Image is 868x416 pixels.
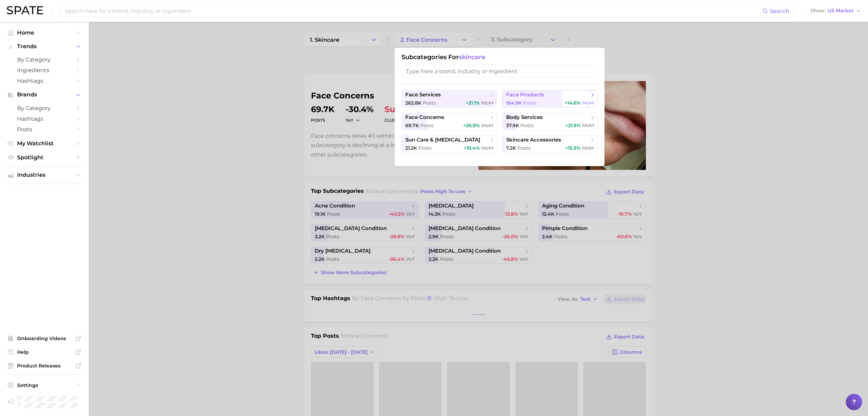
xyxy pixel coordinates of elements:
[5,380,83,390] a: Settings
[17,92,72,98] span: Brands
[5,41,83,52] button: Trends
[582,145,594,151] span: MoM
[17,335,72,341] span: Onboarding Videos
[506,145,516,151] span: 7.2k
[17,363,72,369] span: Product Releases
[17,105,72,111] span: by Category
[423,100,436,106] span: Posts
[17,126,72,133] span: Posts
[5,124,83,135] a: Posts
[402,65,598,78] input: Type here a brand, industry or ingredient
[582,100,594,106] span: MoM
[5,361,83,371] a: Product Releases
[466,100,480,106] span: +21.1%
[5,347,83,357] a: Help
[402,90,497,107] button: face services262.8k Posts+21.1% MoM
[418,145,432,151] span: Posts
[565,122,581,129] span: +21.9%
[405,122,419,129] span: 69.7k
[506,100,522,106] span: 164.9k
[5,27,83,38] a: Home
[5,394,83,411] a: Log out. Currently logged in as Brennan McVicar with e-mail brennan@spate.nyc.
[405,137,480,143] span: sun care & [MEDICAL_DATA]
[506,137,561,143] span: skincare accessories
[582,122,594,129] span: MoM
[17,116,72,122] span: Hashtags
[520,122,534,129] span: Posts
[481,122,493,129] span: MoM
[402,53,598,61] h1: Subcategories for
[405,92,441,98] span: face services
[506,114,543,121] span: body services
[463,122,480,129] span: +26.9%
[464,145,480,151] span: +10.4%
[5,65,83,76] a: Ingredients
[17,349,72,355] span: Help
[502,90,598,107] button: face products164.9k Posts+14.6% MoM
[17,382,72,388] span: Settings
[17,172,72,178] span: Industries
[828,9,854,13] span: US Market
[770,8,789,14] span: Search
[502,135,598,152] button: skincare accessories7.2k Posts+15.9% MoM
[5,103,83,113] a: by Category
[17,140,72,147] span: My Watchlist
[506,122,519,129] span: 37.9k
[5,90,83,100] button: Brands
[64,5,762,17] input: Search here for a brand, industry, or ingredient
[5,152,83,163] a: Spotlight
[7,6,43,14] img: SPATE
[17,78,72,84] span: Hashtags
[402,113,497,130] button: face concerns69.7k Posts+26.9% MoM
[481,100,493,106] span: MoM
[405,114,444,121] span: face concerns
[17,29,72,36] span: Home
[17,43,72,50] span: Trends
[17,154,72,161] span: Spotlight
[565,100,581,106] span: +14.6%
[502,113,598,130] button: body services37.9k Posts+21.9% MoM
[17,67,72,73] span: Ingredients
[420,122,434,129] span: Posts
[5,54,83,65] a: by Category
[5,113,83,124] a: Hashtags
[459,53,485,61] span: skincare
[5,333,83,344] a: Onboarding Videos
[517,145,531,151] span: Posts
[5,76,83,86] a: Hashtags
[5,138,83,149] a: My Watchlist
[565,145,581,151] span: +15.9%
[405,145,417,151] span: 21.2k
[402,135,497,152] button: sun care & [MEDICAL_DATA]21.2k Posts+10.4% MoM
[5,170,83,180] button: Industries
[809,6,863,15] button: ShowUS Market
[481,145,493,151] span: MoM
[17,56,72,63] span: by Category
[523,100,537,106] span: Posts
[405,100,421,106] span: 262.8k
[506,92,544,98] span: face products
[811,9,826,13] span: Show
